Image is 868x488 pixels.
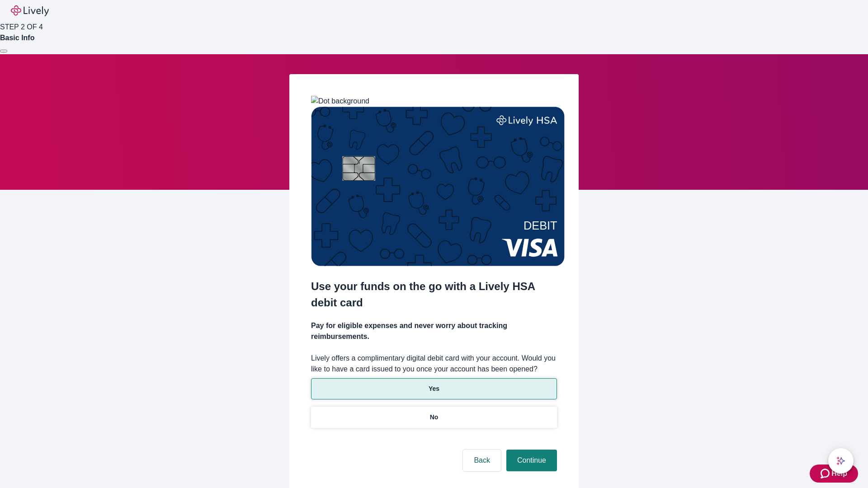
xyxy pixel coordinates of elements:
[311,96,369,107] img: Dot background
[311,320,557,342] h4: Pay for eligible expenses and never worry about tracking reimbursements.
[11,5,49,16] img: Lively
[831,468,847,479] span: Help
[506,450,557,471] button: Continue
[821,468,831,479] svg: Zendesk support icon
[311,278,557,311] h2: Use your funds on the go with a Lively HSA debit card
[828,448,854,474] button: chat
[430,413,439,422] p: No
[311,378,557,399] button: Yes
[311,407,557,428] button: No
[429,384,439,394] p: Yes
[810,465,858,483] button: Zendesk support iconHelp
[311,107,565,266] img: Debit card
[463,450,501,471] button: Back
[836,456,845,465] svg: Lively AI Assistant
[311,353,557,375] label: Lively offers a complimentary digital debit card with your account. Would you like to have a card...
